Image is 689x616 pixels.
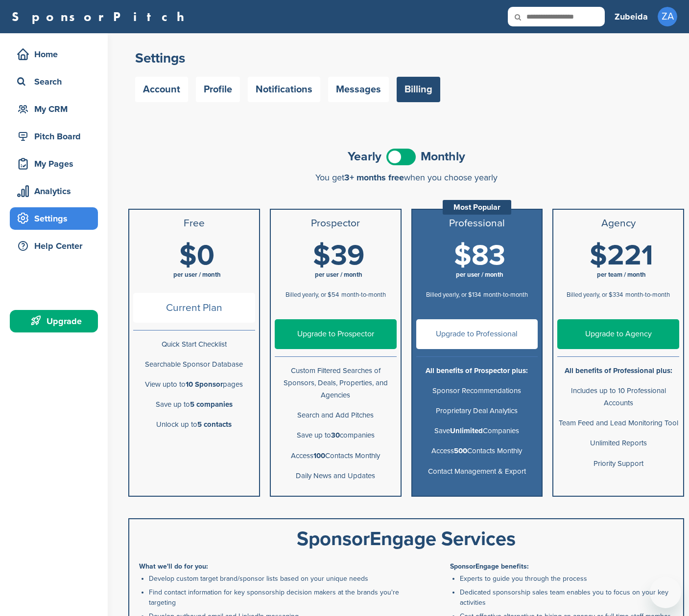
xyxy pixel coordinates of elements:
a: Pitch Board [10,125,98,148]
a: Upgrade [10,310,98,332]
p: View upto to pages [133,378,255,391]
span: 3+ months free [344,172,404,183]
span: $0 [179,239,214,273]
a: Zubeida [615,6,648,27]
b: SponsorEngage benefits: [450,562,529,571]
b: All benefits of Professional plus: [565,366,672,375]
span: month-to-month [483,291,528,299]
b: 5 contacts [197,420,232,429]
a: Search [10,70,98,93]
div: Upgrade [15,312,98,330]
div: Settings [15,210,98,227]
p: Contact Management & Export [416,465,538,478]
div: Analytics [15,182,98,200]
p: Searchable Sponsor Database [133,358,255,371]
p: Unlock up to [133,418,255,431]
a: Home [10,43,98,66]
b: 500 [454,446,467,455]
a: Upgrade to Prospector [275,319,397,349]
b: Unlimited [450,426,483,435]
span: per user / month [315,271,362,279]
h3: Prospector [275,218,397,229]
b: 30 [331,431,340,440]
li: Develop custom target brand/sponsor lists based on your unique needs [149,573,401,584]
span: $83 [454,239,505,273]
a: SponsorPitch [12,10,190,23]
span: per user / month [456,271,503,279]
p: Access Contacts Monthly [416,445,538,457]
b: All benefits of Prospector plus: [426,366,528,375]
span: $39 [313,239,364,273]
a: Analytics [10,180,98,202]
a: My CRM [10,98,98,120]
span: Billed yearly, or $54 [285,291,339,299]
p: Save up to companies [275,429,397,441]
div: Help Center [15,237,98,255]
h3: Agency [557,218,679,229]
a: Messages [328,77,389,102]
a: Upgrade to Professional [416,319,538,349]
div: Search [15,73,98,90]
a: Notifications [248,77,320,102]
b: 100 [313,451,325,460]
p: Custom Filtered Searches of Sponsors, Deals, Properties, and Agencies [275,365,397,402]
p: Sponsor Recommendations [416,385,538,397]
b: What we'll do for you: [139,562,208,571]
div: My CRM [15,100,98,118]
li: Dedicated sponsorship sales team enables you to focus on your key activities [460,587,673,608]
b: 10 Sponsor [186,380,223,389]
p: Save Companies [416,425,538,437]
p: Daily News and Updates [275,470,397,482]
span: Yearly [348,151,381,163]
span: Monthly [421,151,465,163]
p: Quick Start Checklist [133,338,255,351]
div: You get when you choose yearly [128,173,684,182]
h3: Free [133,218,255,229]
p: Team Feed and Lead Monitoring Tool [557,417,679,429]
a: My Pages [10,153,98,175]
h3: Professional [416,218,538,229]
h3: Zubeida [615,10,648,23]
a: Profile [196,77,240,102]
p: Access Contacts Monthly [275,450,397,462]
a: Billing [397,77,440,102]
p: Includes up to 10 Professional Accounts [557,385,679,409]
p: Priority Support [557,458,679,470]
span: per team / month [597,271,646,279]
div: Home [15,45,98,63]
span: Current Plan [133,293,255,323]
a: Upgrade to Agency [557,319,679,349]
p: Search and Add Pitches [275,409,397,421]
b: 5 companies [190,400,233,409]
p: Unlimited Reports [557,437,679,449]
span: Billed yearly, or $334 [567,291,623,299]
li: Find contact information for key sponsorship decision makers at the brands you're targeting [149,587,401,608]
div: SponsorEngage Services [139,529,673,549]
p: Save up to [133,398,255,411]
div: My Pages [15,155,98,173]
div: Most Popular [443,200,511,215]
li: Experts to guide you through the process [460,573,673,584]
iframe: Button to launch messaging window [650,577,681,608]
p: Proprietary Deal Analytics [416,405,538,417]
span: per user / month [173,271,221,279]
span: month-to-month [625,291,670,299]
div: Pitch Board [15,128,98,145]
span: Billed yearly, or $134 [426,291,481,299]
a: Help Center [10,235,98,257]
a: Settings [10,207,98,230]
span: $221 [590,239,653,273]
a: Account [135,77,188,102]
span: ZA [658,7,677,26]
h2: Settings [135,49,677,67]
span: month-to-month [341,291,386,299]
